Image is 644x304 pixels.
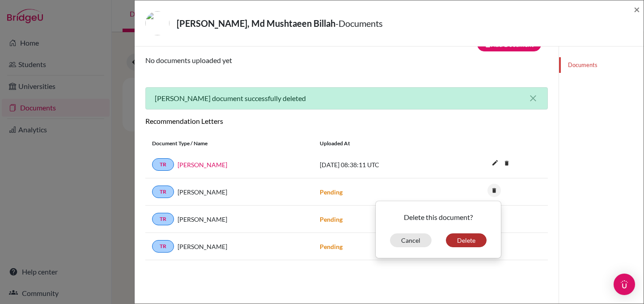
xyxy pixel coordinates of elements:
[500,156,513,170] i: delete
[320,215,343,223] strong: Pending
[145,38,548,66] div: No documents uploaded yet
[177,18,335,29] strong: [PERSON_NAME], Md Mushtaeen Billah
[383,212,494,223] p: Delete this document?
[528,93,538,104] button: close
[559,57,644,73] a: Documents
[634,4,640,15] button: Close
[178,242,227,251] span: [PERSON_NAME]
[320,161,379,169] span: [DATE] 08:38:11 UTC
[446,233,487,247] button: Delete
[178,187,227,197] span: [PERSON_NAME]
[487,185,501,197] a: delete
[313,139,447,148] div: Uploaded at
[152,240,174,253] a: TR
[145,87,548,110] div: [PERSON_NAME] document successfully deleted
[488,156,502,170] i: edit
[634,3,640,16] span: ×
[487,157,503,170] button: edit
[487,184,501,197] i: delete
[335,18,383,29] span: - Documents
[152,158,174,171] a: TR
[145,117,548,125] h6: Recommendation Letters
[152,213,174,225] a: TR
[375,201,501,258] div: delete
[500,158,513,170] a: delete
[178,215,227,224] span: [PERSON_NAME]
[178,160,227,169] a: [PERSON_NAME]
[614,274,635,295] div: Open Intercom Messenger
[320,243,343,250] strong: Pending
[390,233,432,247] button: Cancel
[320,188,343,196] strong: Pending
[152,186,174,198] a: TR
[145,139,313,148] div: Document Type / Name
